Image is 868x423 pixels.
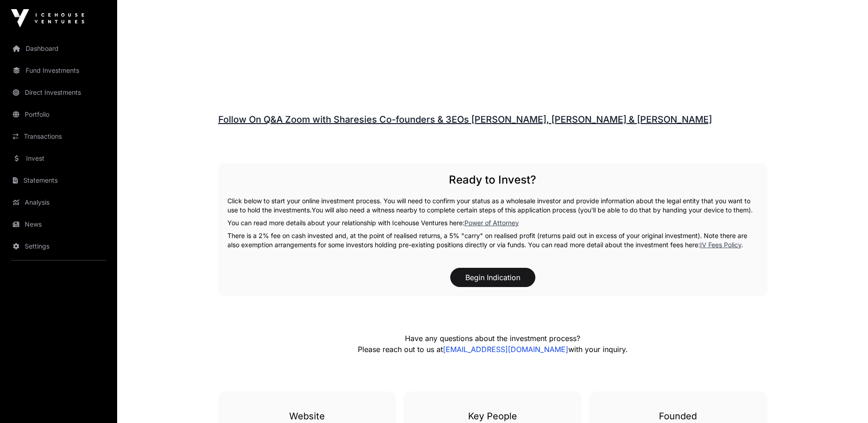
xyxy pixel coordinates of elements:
a: Power of Attorney [464,219,519,227]
a: Fund Investments [7,60,110,81]
h3: Key People [422,410,563,423]
a: Statements [7,170,110,190]
h2: Ready to Invest? [227,173,758,187]
p: Have any questions about the investment process? Please reach out to us at with your inquiry. [287,333,699,355]
span: You will also need a witness nearby to complete certain steps of this application process (you'll... [312,206,753,214]
img: Icehouse Ventures Logo [11,9,84,27]
p: Click below to start your online investment process. You will need to confirm your status as a wh... [227,196,758,215]
button: Begin Indication [450,268,535,287]
a: Transactions [7,126,110,146]
a: Dashboard [7,38,110,59]
a: [EMAIL_ADDRESS][DOMAIN_NAME] [443,345,568,354]
iframe: Chat Widget [822,379,868,423]
p: There is a 2% fee on cash invested and, at the point of realised returns, a 5% "carry" on realise... [227,231,758,249]
h3: Website [237,410,378,423]
a: Direct Investments [7,82,110,103]
a: Settings [7,236,110,256]
a: News [7,214,110,234]
h3: Founded [607,410,749,423]
a: Analysis [7,192,110,212]
a: Invest [7,148,110,168]
a: IV Fees Policy [700,241,741,249]
a: Portfolio [7,104,110,125]
a: Follow On Q&A Zoom with Sharesies Co-founders & 3EOs [PERSON_NAME], [PERSON_NAME] & [PERSON_NAME] [218,114,712,125]
p: You can read more details about your relationship with Icehouse Ventures here: [227,218,758,228]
